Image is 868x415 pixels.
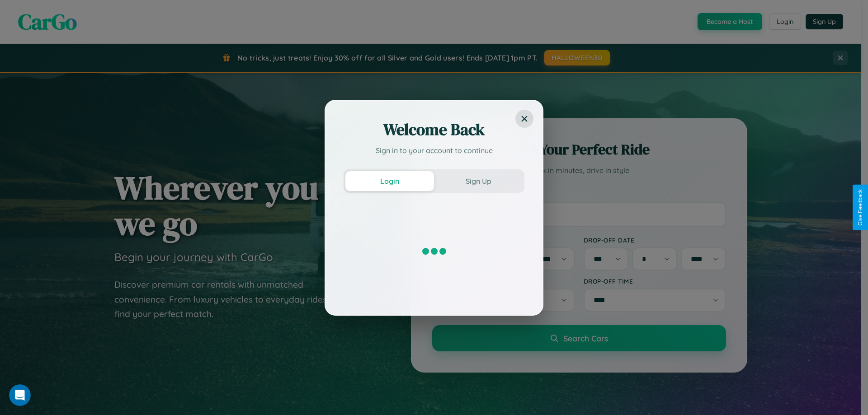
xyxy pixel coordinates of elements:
h2: Welcome Back [344,119,524,140]
iframe: Intercom live chat [9,384,31,406]
div: Give Feedback [857,189,863,226]
button: Login [345,171,434,191]
button: Sign Up [434,171,523,191]
p: Sign in to your account to continue [344,145,524,156]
